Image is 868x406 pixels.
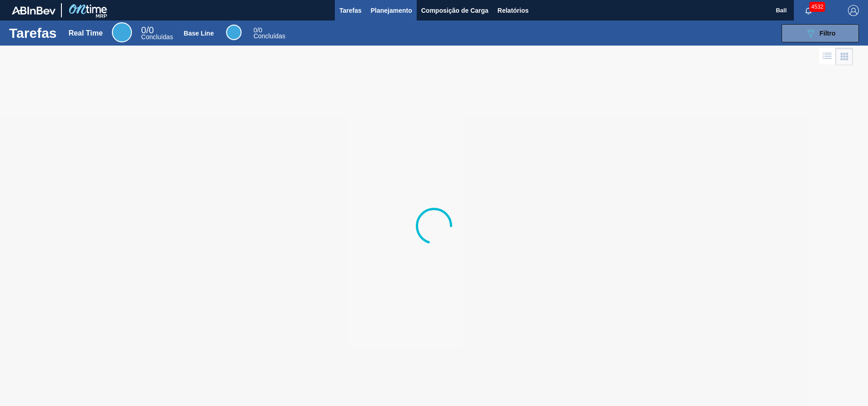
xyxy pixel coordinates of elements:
div: Base Line [253,27,285,39]
span: Tarefas [339,5,362,16]
span: 0 [253,26,257,34]
div: Base Line [184,30,214,37]
span: Planejamento [371,5,412,16]
div: Base Line [226,25,242,40]
span: / 0 [253,26,262,34]
button: Notificações [794,4,823,17]
span: 0 [141,25,146,35]
button: Filtro [782,24,859,42]
div: Real Time [141,26,173,40]
span: 4532 [809,2,825,12]
img: TNhmsLtSVTkK8tSr43FrP2fwEKptu5GPRR3wAAAABJRU5ErkJggg== [12,6,56,15]
img: Logout [848,5,859,16]
span: Filtro [820,30,836,37]
div: Real Time [69,29,103,37]
span: / 0 [141,25,154,35]
div: Real Time [112,22,132,42]
span: Relatórios [498,5,529,16]
span: Concluídas [141,33,173,41]
h1: Tarefas [9,28,57,38]
span: Concluídas [253,32,285,40]
span: Composição de Carga [421,5,489,16]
